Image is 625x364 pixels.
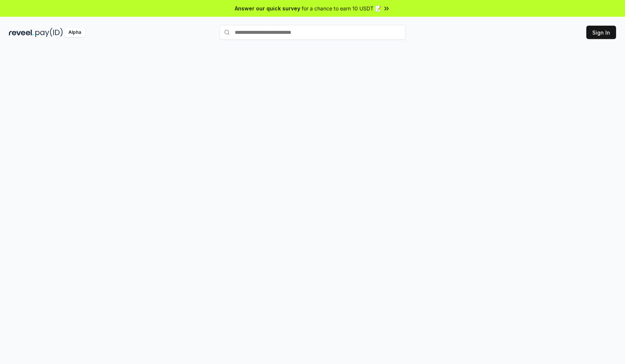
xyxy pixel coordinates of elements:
[64,28,85,37] div: Alpha
[586,26,616,39] button: Sign In
[235,4,300,12] span: Answer our quick survey
[35,28,63,37] img: pay_id
[302,4,381,12] span: for a chance to earn 10 USDT 📝
[9,28,34,37] img: reveel_dark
